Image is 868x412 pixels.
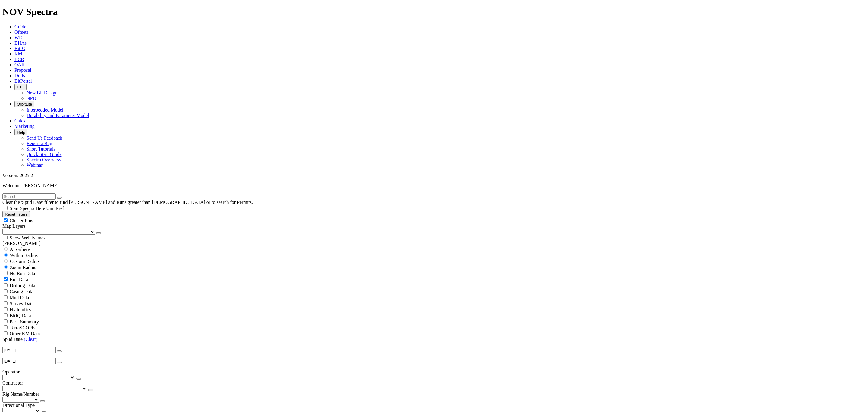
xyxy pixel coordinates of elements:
[14,68,31,73] a: Proposal
[27,163,43,168] a: Webinar
[10,271,35,276] span: No Run Data
[2,173,866,178] div: Version: 2025.2
[14,129,27,135] button: Help
[2,183,866,189] p: Welcome
[2,319,866,325] filter-controls-checkbox: Performance Summary
[27,96,36,101] a: NPD
[14,51,22,56] a: KM
[27,141,52,146] a: Report a Bug
[27,157,61,162] a: Spectra Overview
[10,295,29,300] span: Mud Data
[14,62,25,67] a: OAR
[10,259,39,264] span: Custom Radius
[27,90,59,95] a: New Bit Designs
[27,152,61,157] a: Quick Start Guide
[2,211,30,217] button: Reset Filters
[10,218,33,223] span: Cluster Pins
[20,183,59,188] span: [PERSON_NAME]
[2,369,20,374] span: Operator
[14,124,35,129] a: Marketing
[4,206,8,210] input: Start Spectra Here
[2,325,866,331] filter-controls-checkbox: TerraSCOPE Data
[14,118,25,123] a: Calcs
[17,85,24,89] span: FTT
[14,40,27,46] a: BHAs
[2,337,23,342] span: Spud Date
[14,35,23,40] a: WD
[10,325,35,330] span: TerraSCOPE
[14,46,25,51] a: BitIQ
[2,380,23,385] span: Contractor
[10,247,30,252] span: Anywhere
[10,331,40,336] span: Other KM Data
[2,347,56,353] input: After
[27,146,55,151] a: Short Tutorials
[2,193,56,200] input: Search
[14,24,26,29] a: Guide
[10,307,31,312] span: Hydraulics
[14,57,24,62] a: BCR
[2,6,866,17] h1: NOV Spectra
[2,241,866,246] div: [PERSON_NAME]
[24,337,37,342] a: (Clear)
[27,113,89,118] a: Durability and Parameter Model
[27,107,63,113] a: Interbedded Model
[2,358,56,364] input: Before
[2,306,866,312] filter-controls-checkbox: Hydraulics Analysis
[14,84,27,90] button: FTT
[10,319,39,324] span: Perf. Summary
[17,130,25,135] span: Help
[10,206,45,211] span: Start Spectra Here
[10,235,45,240] span: Show Well Names
[14,30,28,35] a: Offsets
[46,206,64,211] span: Unit Pref
[2,223,26,229] span: Map Layers
[27,135,62,141] a: Send Us Feedback
[2,331,866,337] filter-controls-checkbox: TerraSCOPE Data
[2,403,35,408] span: Directional Type
[14,73,25,78] a: Dulls
[10,277,28,282] span: Run Data
[10,313,31,318] span: BitIQ Data
[17,102,32,106] span: OrbitLite
[10,301,34,306] span: Survey Data
[2,391,39,397] span: Rig Name/Number
[10,283,35,288] span: Drilling Data
[14,101,34,107] button: OrbitLite
[10,289,33,294] span: Casing Data
[10,253,38,258] span: Within Radius
[10,265,36,270] span: Zoom Radius
[2,200,253,205] span: Clear the 'Spud Date' filter to find [PERSON_NAME] and Runs greater than [DEMOGRAPHIC_DATA] or to...
[14,78,32,84] a: BitPortal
